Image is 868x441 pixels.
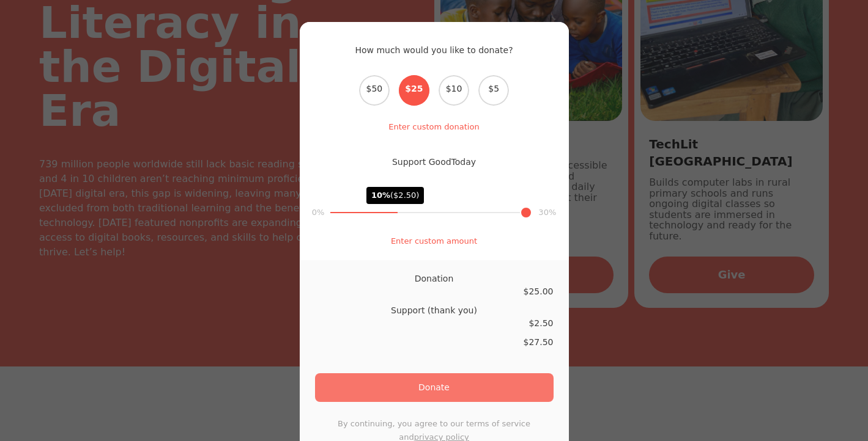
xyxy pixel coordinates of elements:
[390,191,419,200] span: ($2.50)
[312,206,325,219] div: 0%
[534,318,553,328] span: 2.50
[529,337,553,347] span: 27.50
[366,187,425,204] div: 10%
[388,122,479,131] a: Enter custom donation
[300,22,569,75] h2: How much would you like to donate?
[538,206,556,219] div: 30%
[315,317,554,330] div: $
[391,236,477,246] a: Enter custom amount
[315,304,554,317] div: Support (thank you)
[315,272,554,285] div: Donation
[399,75,429,106] span: $25
[315,285,554,298] div: $
[439,75,469,106] span: $10
[300,134,569,187] h2: Support GoodToday
[315,373,554,402] button: Donate
[529,286,553,296] span: 25.00
[478,75,509,106] span: $5
[315,336,554,349] div: $
[359,75,390,106] span: $50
